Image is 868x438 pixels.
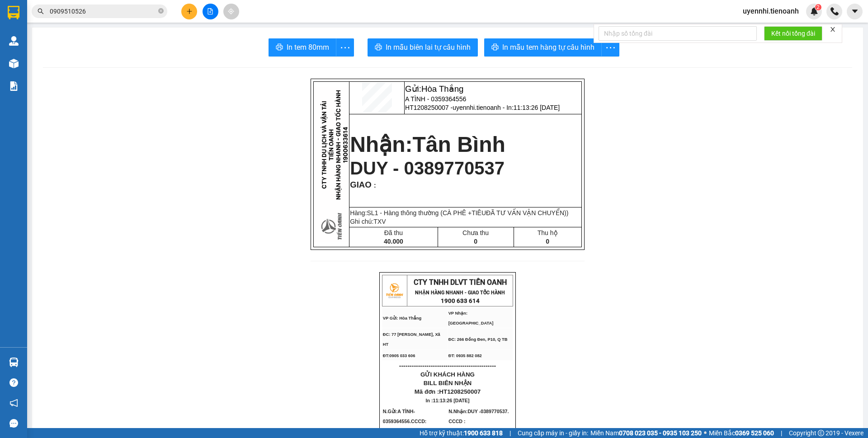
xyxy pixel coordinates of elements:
[818,430,824,436] span: copyright
[405,95,466,103] span: A TÌNH - 0359364556
[474,238,477,245] span: 0
[50,6,156,16] input: Tìm tên, số ĐT hoặc mã đơn
[384,238,403,245] span: 40.000
[424,380,472,386] span: BILL BIÊN NHẬN
[736,5,806,17] span: uyennhi.tienoanh
[426,398,470,403] span: In :
[375,43,382,52] span: printer
[412,132,505,156] span: Tân Bình
[415,290,505,296] strong: NHẬN HÀNG NHANH - GIAO TỐC HÀNH
[368,38,478,57] button: printerIn mẫu biên lai tự cấu hình
[203,4,218,19] button: file-add
[9,378,18,387] span: question-circle
[383,419,428,424] span: 0359364556.
[228,8,234,14] span: aim
[709,428,774,438] span: Miền Bắc
[276,43,283,52] span: printer
[420,371,475,378] span: GỬI KHÁCH HÀNG
[350,158,505,178] span: DUY - 0389770537
[464,429,503,437] strong: 1900 633 818
[223,4,239,19] button: aim
[448,409,509,424] span: N.Nhận:
[350,218,386,225] span: Ghi chú:
[704,431,707,435] span: ⚪️
[373,218,386,225] span: TXV
[386,42,471,53] span: In mẫu biên lai tự cấu hình
[8,6,19,19] img: logo-vxr
[851,7,859,15] span: caret-down
[405,104,560,111] span: HT1208250007 -
[735,429,774,437] strong: 0369 525 060
[9,419,18,428] span: message
[372,182,376,189] span: :
[383,316,421,320] span: VP Gửi: Hòa Thắng
[771,28,815,38] span: Kết nối tổng đài
[518,428,588,438] span: Cung cấp máy in - giấy in:
[9,59,19,68] img: warehouse-icon
[601,38,619,57] button: more
[491,43,499,52] span: printer
[9,358,19,367] img: warehouse-icon
[350,180,372,189] span: GIAO
[158,8,164,14] span: close-circle
[815,4,821,10] sup: 2
[415,388,481,395] span: Mã đơn :
[384,229,403,236] span: Đã thu
[9,36,19,46] img: warehouse-icon
[433,398,470,403] span: 11:13:26 [DATE]
[397,409,413,414] span: A TÌNH
[590,428,702,438] span: Miền Nam
[207,8,213,14] span: file-add
[546,238,549,245] span: 0
[375,209,569,217] span: 1 - Hàng thông thường (CÀ PHÊ +TIÊUĐÃ TƯ VẤN VẬN CHUYỂN))
[441,297,480,304] strong: 1900 633 614
[38,8,44,14] span: search
[350,209,568,217] span: Hàng:SL
[847,4,863,19] button: caret-down
[509,428,511,438] span: |
[619,429,702,437] strong: 0708 023 035 - 0935 103 250
[383,353,415,358] span: ĐT:0905 033 606
[287,42,329,53] span: In tem 80mm
[9,81,19,91] img: solution-icon
[269,38,336,57] button: printerIn tem 80mm
[336,38,354,57] button: more
[158,7,164,16] span: close-circle
[448,353,482,358] span: ĐT: 0935 882 082
[383,332,440,347] span: ĐC: 77 [PERSON_NAME], Xã HT
[453,104,560,111] span: uyennhi.tienoanh - In:
[383,409,428,424] span: N.Gửi:
[816,4,820,10] span: 2
[420,428,503,438] span: Hỗ trợ kỹ thuật:
[781,428,782,438] span: |
[538,229,558,236] span: Thu hộ
[336,42,354,53] span: more
[602,42,619,53] span: more
[411,419,428,424] span: CCCD:
[448,409,509,424] span: DUY -
[414,278,507,287] span: CTY TNHH DLVT TIẾN OANH
[764,26,822,41] button: Kết nối tổng đài
[599,26,757,41] input: Nhập số tổng đài
[448,337,508,342] span: ĐC: 266 Đồng Đen, P10, Q TB
[405,84,463,94] span: Gửi:
[181,4,197,19] button: plus
[186,8,193,14] span: plus
[484,38,602,57] button: printerIn mẫu tem hàng tự cấu hình
[9,399,18,407] span: notification
[830,7,839,15] img: phone-icon
[830,26,836,33] span: close
[514,104,560,111] span: 11:13:26 [DATE]
[462,229,489,236] span: Chưa thu
[350,132,505,156] strong: Nhận:
[502,42,594,53] span: In mẫu tem hàng tự cấu hình
[439,388,481,395] span: HT1208250007
[399,362,496,369] span: ----------------------------------------------
[383,279,406,302] img: logo
[810,7,818,15] img: icon-new-feature
[421,84,464,94] span: Hòa Thắng
[448,311,494,325] span: VP Nhận: [GEOGRAPHIC_DATA]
